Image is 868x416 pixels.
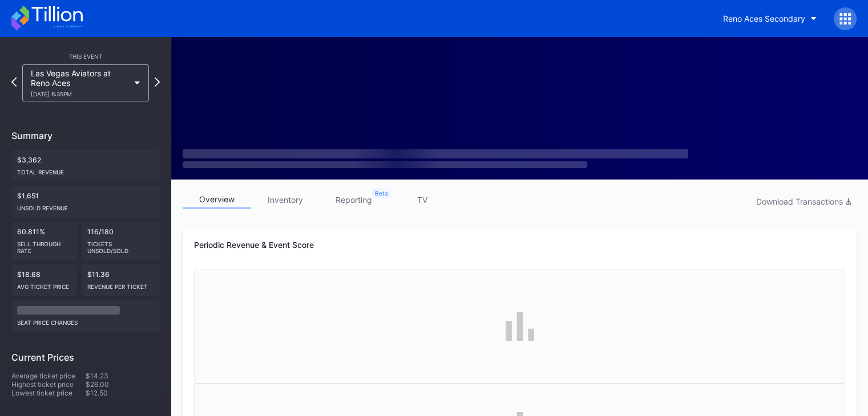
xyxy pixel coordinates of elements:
[251,191,320,209] a: inventory
[756,197,851,206] div: Download Transactions
[86,380,160,389] div: $26.00
[87,236,155,254] div: Tickets Unsold/Sold
[320,191,388,209] a: reporting
[183,191,251,209] a: overview
[82,222,160,260] div: 116/180
[86,389,160,397] div: $12.50
[11,53,160,60] div: This Event
[194,240,845,250] div: Periodic Revenue & Event Score
[750,194,857,209] button: Download Transactions
[17,279,71,290] div: Avg ticket price
[714,8,825,29] button: Reno Aces Secondary
[82,264,160,296] div: $11.36
[17,315,154,326] div: seat price changes
[17,200,154,211] div: Unsold Revenue
[11,389,86,397] div: Lowest ticket price
[17,236,71,254] div: Sell Through Rate
[11,352,160,363] div: Current Prices
[11,222,77,260] div: 60.811%
[31,91,129,97] div: [DATE] 6:35PM
[86,372,160,380] div: $14.23
[11,372,86,380] div: Average ticket price
[11,264,77,296] div: $18.68
[11,380,86,389] div: Highest ticket price
[17,164,154,176] div: Total Revenue
[11,150,160,181] div: $3,362
[87,279,155,290] div: Revenue per ticket
[11,186,160,217] div: $1,651
[11,130,160,141] div: Summary
[31,68,129,97] div: Las Vegas Aviators at Reno Aces
[388,191,457,209] a: TV
[723,14,805,23] div: Reno Aces Secondary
